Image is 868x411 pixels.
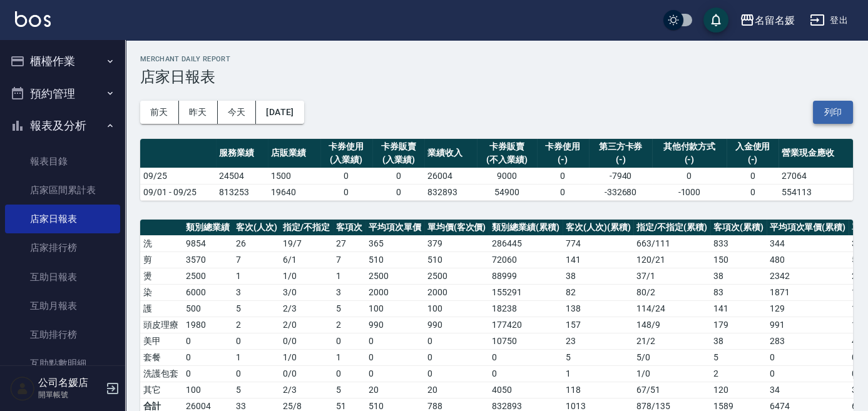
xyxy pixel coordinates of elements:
[424,333,489,349] td: 0
[727,168,779,184] td: 0
[489,333,563,349] td: 10750
[563,251,634,268] td: 141
[489,268,563,284] td: 88999
[563,365,634,382] td: 1
[280,317,333,333] td: 2 / 0
[183,300,233,317] td: 500
[218,101,257,124] button: 今天
[710,382,767,398] td: 120
[424,251,489,268] td: 510
[280,235,333,251] td: 19 / 7
[233,349,280,365] td: 1
[710,235,767,251] td: 833
[333,365,365,382] td: 0
[633,220,710,236] th: 指定/不指定(累積)
[424,268,489,284] td: 2500
[767,333,849,349] td: 283
[710,333,767,349] td: 38
[563,333,634,349] td: 23
[280,382,333,398] td: 2 / 3
[280,300,333,317] td: 2 / 3
[333,300,365,317] td: 5
[710,300,767,317] td: 141
[5,176,120,205] a: 店家區間累計表
[592,153,649,166] div: (-)
[233,365,280,382] td: 0
[779,184,853,200] td: 554113
[179,101,218,124] button: 昨天
[140,382,183,398] td: 其它
[540,153,586,166] div: (-)
[730,140,775,153] div: 入金使用
[216,139,268,168] th: 服務業績
[424,382,489,398] td: 20
[563,268,634,284] td: 38
[767,251,849,268] td: 480
[489,382,563,398] td: 4050
[183,251,233,268] td: 3570
[140,101,179,124] button: 前天
[268,184,320,200] td: 19640
[563,220,634,236] th: 客次(人次)(累積)
[10,376,35,401] img: Person
[5,233,120,262] a: 店家排行榜
[633,333,710,349] td: 21 / 2
[365,300,424,317] td: 100
[5,109,120,142] button: 報表及分析
[140,168,216,184] td: 09/25
[140,349,183,365] td: 套餐
[216,168,268,184] td: 24504
[767,349,849,365] td: 0
[563,382,634,398] td: 118
[280,220,333,236] th: 指定/不指定
[140,268,183,284] td: 燙
[333,333,365,349] td: 0
[365,235,424,251] td: 365
[5,320,120,349] a: 互助排行榜
[140,300,183,317] td: 護
[365,268,424,284] td: 2500
[375,153,421,166] div: (入業績)
[779,168,853,184] td: 27064
[710,220,767,236] th: 客項次(累積)
[324,140,369,153] div: 卡券使用
[767,284,849,300] td: 1871
[280,284,333,300] td: 3 / 0
[140,55,853,63] h2: Merchant Daily Report
[333,317,365,333] td: 2
[333,284,365,300] td: 3
[480,153,534,166] div: (不入業績)
[589,184,652,200] td: -332680
[140,365,183,382] td: 洗護包套
[727,184,779,200] td: 0
[424,300,489,317] td: 100
[477,184,537,200] td: 54900
[280,349,333,365] td: 1 / 0
[183,333,233,349] td: 0
[633,365,710,382] td: 1 / 0
[489,349,563,365] td: 0
[365,284,424,300] td: 2000
[655,153,723,166] div: (-)
[183,317,233,333] td: 1980
[767,220,849,236] th: 平均項次單價(累積)
[268,168,320,184] td: 1500
[489,220,563,236] th: 類別總業績(累積)
[268,139,320,168] th: 店販業績
[183,235,233,251] td: 9854
[563,317,634,333] td: 157
[489,317,563,333] td: 177420
[140,317,183,333] td: 頭皮理療
[537,184,589,200] td: 0
[5,45,120,78] button: 櫃檯作業
[233,382,280,398] td: 5
[489,300,563,317] td: 18238
[333,220,365,236] th: 客項次
[324,153,369,166] div: (入業績)
[655,140,723,153] div: 其他付款方式
[767,317,849,333] td: 991
[280,365,333,382] td: 0 / 0
[183,268,233,284] td: 2500
[424,317,489,333] td: 990
[563,284,634,300] td: 82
